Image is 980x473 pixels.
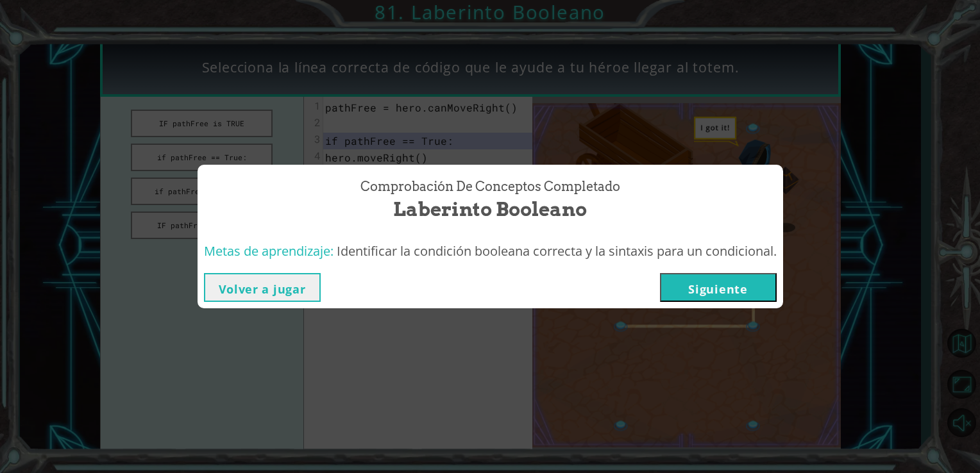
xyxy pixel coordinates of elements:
[393,195,587,223] span: Laberinto Booleano
[337,242,777,260] span: Identificar la condición booleana correcta y la sintaxis para un condicional.
[360,178,620,196] span: Comprobación de conceptos Completado
[660,273,777,302] button: Siguiente
[204,242,334,260] span: Metas de aprendizaje:
[204,273,321,302] button: Volver a jugar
